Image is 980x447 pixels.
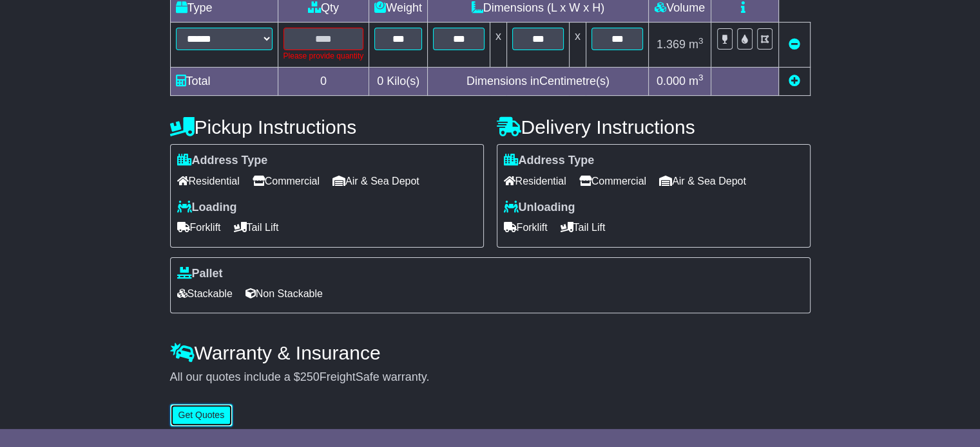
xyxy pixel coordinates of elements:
[170,116,484,138] h4: Pickup Instructions
[234,217,279,237] span: Tail Lift
[659,171,746,191] span: Air & Sea Depot
[278,68,369,96] td: 0
[177,171,240,191] span: Residential
[579,171,646,191] span: Commercial
[177,217,221,237] span: Forklift
[504,201,575,215] label: Unloading
[427,68,648,96] td: Dimensions in Centimetre(s)
[177,201,237,215] label: Loading
[689,75,704,87] span: m
[504,154,595,168] label: Address Type
[569,23,586,68] td: x
[789,75,800,87] a: Add new item
[245,284,323,304] span: Non Stackable
[698,73,704,82] sup: 3
[497,116,811,138] h4: Delivery Instructions
[789,38,800,51] a: Remove this item
[657,75,686,87] span: 0.000
[177,284,233,304] span: Stackable
[490,23,506,68] td: x
[369,68,428,96] td: Kilo(s)
[698,36,704,46] sup: 3
[177,267,223,281] label: Pallet
[504,171,566,191] span: Residential
[300,370,320,383] span: 250
[170,342,811,363] h4: Warranty & Insurance
[332,171,419,191] span: Air & Sea Depot
[253,171,320,191] span: Commercial
[689,38,704,51] span: m
[177,154,268,168] label: Address Type
[657,38,686,51] span: 1.369
[170,404,233,426] button: Get Quotes
[283,50,364,62] div: Please provide quantity
[170,68,278,96] td: Total
[561,217,606,237] span: Tail Lift
[377,75,383,87] span: 0
[170,370,811,385] div: All our quotes include a $ FreightSafe warranty.
[504,217,548,237] span: Forklift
